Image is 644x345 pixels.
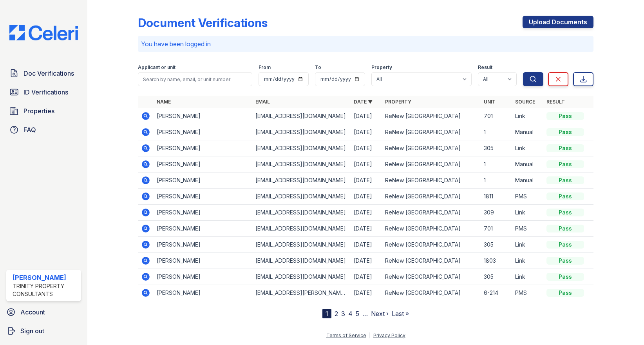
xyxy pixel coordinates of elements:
[252,253,351,269] td: [EMAIL_ADDRESS][DOMAIN_NAME]
[382,205,481,221] td: ReNew [GEOGRAPHIC_DATA]
[382,253,481,269] td: ReNew [GEOGRAPHIC_DATA]
[154,253,252,269] td: [PERSON_NAME]
[138,64,175,71] label: Applicant or unit
[382,108,481,124] td: ReNew [GEOGRAPHIC_DATA]
[481,205,512,221] td: 309
[351,237,382,253] td: [DATE]
[154,172,252,189] td: [PERSON_NAME]
[351,269,382,285] td: [DATE]
[354,99,373,105] a: Date ▼
[512,172,543,189] td: Manual
[512,253,543,269] td: Link
[351,140,382,156] td: [DATE]
[546,192,584,200] div: Pass
[6,65,81,81] a: Doc Verifications
[6,84,81,100] a: ID Verifications
[546,289,584,297] div: Pass
[252,140,351,156] td: [EMAIL_ADDRESS][DOMAIN_NAME]
[481,221,512,237] td: 701
[362,309,368,318] span: …
[385,99,411,105] a: Property
[546,128,584,136] div: Pass
[154,108,252,124] td: [PERSON_NAME]
[382,124,481,140] td: ReNew [GEOGRAPHIC_DATA]
[546,209,584,216] div: Pass
[351,285,382,301] td: [DATE]
[392,310,409,318] a: Last »
[512,269,543,285] td: Link
[484,99,496,105] a: Unit
[351,124,382,140] td: [DATE]
[252,172,351,189] td: [EMAIL_ADDRESS][DOMAIN_NAME]
[252,189,351,205] td: [EMAIL_ADDRESS][DOMAIN_NAME]
[523,16,593,28] a: Upload Documents
[373,332,405,338] a: Privacy Policy
[546,112,584,120] div: Pass
[371,64,392,71] label: Property
[481,285,512,301] td: 6-214
[382,285,481,301] td: ReNew [GEOGRAPHIC_DATA]
[512,124,543,140] td: Manual
[512,221,543,237] td: PMS
[351,156,382,172] td: [DATE]
[6,103,81,119] a: Properties
[335,310,338,318] a: 2
[154,237,252,253] td: [PERSON_NAME]
[315,64,321,71] label: To
[512,140,543,156] td: Link
[546,144,584,152] div: Pass
[371,310,389,318] a: Next ›
[154,140,252,156] td: [PERSON_NAME]
[481,172,512,189] td: 1
[20,326,44,336] span: Sign out
[546,257,584,265] div: Pass
[6,122,81,138] a: FAQ
[382,189,481,205] td: ReNew [GEOGRAPHIC_DATA]
[3,304,84,320] a: Account
[154,124,252,140] td: [PERSON_NAME]
[546,273,584,281] div: Pass
[24,106,54,116] span: Properties
[512,108,543,124] td: Link
[546,160,584,168] div: Pass
[252,269,351,285] td: [EMAIL_ADDRESS][DOMAIN_NAME]
[356,310,359,318] a: 5
[351,221,382,237] td: [DATE]
[546,241,584,249] div: Pass
[481,140,512,156] td: 305
[138,72,252,86] input: Search by name, email, or unit number
[141,39,590,49] p: You have been logged in
[13,273,78,282] div: [PERSON_NAME]
[322,309,331,318] div: 1
[512,237,543,253] td: Link
[252,124,351,140] td: [EMAIL_ADDRESS][DOMAIN_NAME]
[546,176,584,184] div: Pass
[154,285,252,301] td: [PERSON_NAME]
[351,189,382,205] td: [DATE]
[481,237,512,253] td: 305
[252,285,351,301] td: [EMAIL_ADDRESS][PERSON_NAME][DOMAIN_NAME]
[252,108,351,124] td: [EMAIL_ADDRESS][DOMAIN_NAME]
[154,269,252,285] td: [PERSON_NAME]
[252,205,351,221] td: [EMAIL_ADDRESS][DOMAIN_NAME]
[154,205,252,221] td: [PERSON_NAME]
[351,253,382,269] td: [DATE]
[138,16,268,30] div: Document Verifications
[382,140,481,156] td: ReNew [GEOGRAPHIC_DATA]
[252,156,351,172] td: [EMAIL_ADDRESS][DOMAIN_NAME]
[3,25,84,40] img: CE_Logo_Blue-a8612792a0a2168367f1c8372b55b34899dd931a85d93a1a3d3e32e68fde9ad4.png
[481,156,512,172] td: 1
[512,156,543,172] td: Manual
[252,237,351,253] td: [EMAIL_ADDRESS][DOMAIN_NAME]
[255,99,270,105] a: Email
[512,285,543,301] td: PMS
[478,64,492,71] label: Result
[24,87,68,97] span: ID Verifications
[382,237,481,253] td: ReNew [GEOGRAPHIC_DATA]
[157,99,171,105] a: Name
[3,323,84,339] a: Sign out
[252,221,351,237] td: [EMAIL_ADDRESS][DOMAIN_NAME]
[512,189,543,205] td: PMS
[481,189,512,205] td: 1811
